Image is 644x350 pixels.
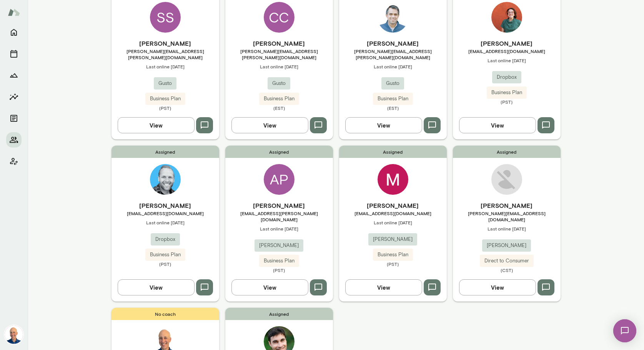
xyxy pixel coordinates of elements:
[373,95,413,103] span: Business Plan
[453,39,561,48] h6: [PERSON_NAME]
[453,99,561,105] span: (PST)
[225,146,333,158] span: Assigned
[339,201,447,210] h6: [PERSON_NAME]
[339,39,447,48] h6: [PERSON_NAME]
[6,89,22,105] button: Insights
[6,154,22,169] button: Client app
[5,325,23,344] img: Mark Lazen
[491,2,522,33] img: Sarah Gurman
[6,25,22,40] button: Home
[225,201,333,210] h6: [PERSON_NAME]
[225,308,333,320] span: Assigned
[453,201,561,210] h6: [PERSON_NAME]
[150,2,181,33] div: SS
[480,257,534,265] span: Direct to Consumer
[339,219,447,226] span: Last online [DATE]
[111,210,219,216] span: [EMAIL_ADDRESS][DOMAIN_NAME]
[345,279,422,295] button: View
[6,46,22,61] button: Sessions
[453,267,561,273] span: (CST)
[339,210,447,216] span: [EMAIL_ADDRESS][DOMAIN_NAME]
[339,146,447,158] span: Assigned
[264,164,295,195] div: AP
[145,95,185,103] span: Business Plan
[268,80,290,87] span: Gusto
[111,201,219,210] h6: [PERSON_NAME]
[231,279,308,295] button: View
[491,164,522,195] img: Anthony Schmill
[154,80,176,87] span: Gusto
[339,48,447,60] span: [PERSON_NAME][EMAIL_ADDRESS][PERSON_NAME][DOMAIN_NAME]
[6,132,22,148] button: Members
[255,242,303,249] span: [PERSON_NAME]
[459,117,536,133] button: View
[111,105,219,111] span: (PST)
[225,267,333,273] span: (PST)
[118,117,195,133] button: View
[111,63,219,70] span: Last online [DATE]
[487,89,527,96] span: Business Plan
[492,73,521,81] span: Dropbox
[225,63,333,70] span: Last online [DATE]
[259,257,299,265] span: Business Plan
[339,261,447,267] span: (PST)
[378,2,408,33] img: Eric Jester
[111,48,219,60] span: [PERSON_NAME][EMAIL_ADDRESS][PERSON_NAME][DOMAIN_NAME]
[459,279,536,295] button: View
[225,105,333,111] span: (EST)
[453,210,561,222] span: [PERSON_NAME][EMAIL_ADDRESS][DOMAIN_NAME]
[482,242,531,249] span: [PERSON_NAME]
[381,80,404,87] span: Gusto
[225,39,333,48] h6: [PERSON_NAME]
[151,236,180,243] span: Dropbox
[111,261,219,267] span: (PST)
[225,48,333,60] span: [PERSON_NAME][EMAIL_ADDRESS][PERSON_NAME][DOMAIN_NAME]
[345,117,422,133] button: View
[264,2,295,33] div: CC
[111,146,219,158] span: Assigned
[111,308,219,320] span: No coach
[225,226,333,232] span: Last online [DATE]
[118,279,195,295] button: View
[111,39,219,48] h6: [PERSON_NAME]
[373,251,413,259] span: Business Plan
[111,219,219,226] span: Last online [DATE]
[8,5,20,20] img: Mento
[231,117,308,133] button: View
[453,226,561,232] span: Last online [DATE]
[150,164,181,195] img: Kyle Miller
[453,146,561,158] span: Assigned
[339,105,447,111] span: (EST)
[259,95,299,103] span: Business Plan
[6,111,22,126] button: Documents
[378,164,408,195] img: MatthewG Sherman
[145,251,185,259] span: Business Plan
[368,236,417,243] span: [PERSON_NAME]
[6,68,22,83] button: Growth Plan
[453,57,561,63] span: Last online [DATE]
[339,63,447,70] span: Last online [DATE]
[453,48,561,54] span: [EMAIL_ADDRESS][DOMAIN_NAME]
[225,210,333,222] span: [EMAIL_ADDRESS][PERSON_NAME][DOMAIN_NAME]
